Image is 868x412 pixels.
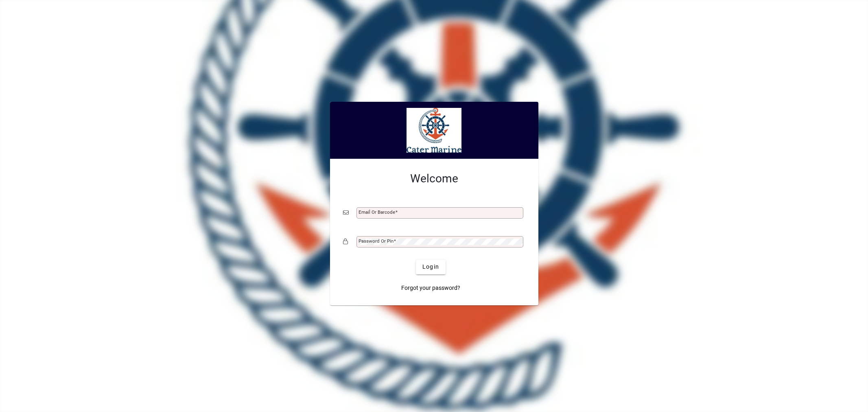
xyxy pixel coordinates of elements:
[359,238,394,244] mat-label: Password or Pin
[343,172,525,186] h2: Welcome
[416,260,446,274] button: Login
[401,284,460,292] span: Forgot your password?
[422,263,439,271] span: Login
[359,209,395,215] mat-label: Email or Barcode
[398,281,464,296] a: Forgot your password?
